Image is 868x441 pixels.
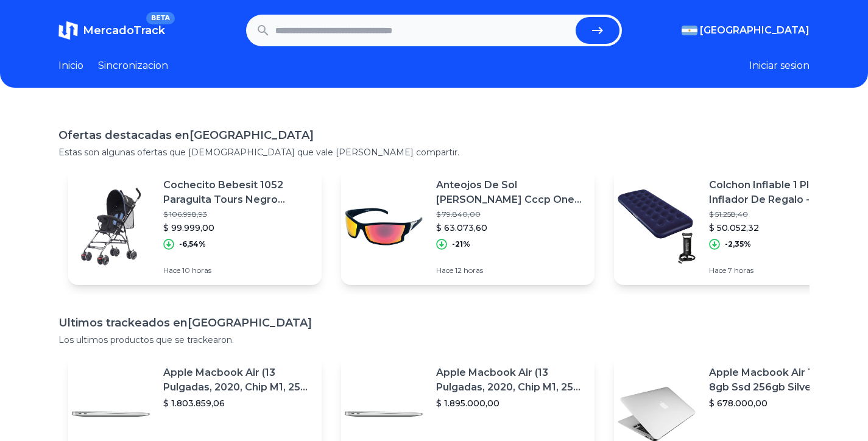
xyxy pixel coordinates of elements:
[58,21,165,40] a: MercadoTrackBETA
[58,127,810,144] h1: Ofertas destacadas en [GEOGRAPHIC_DATA]
[682,23,810,38] button: [GEOGRAPHIC_DATA]
[749,58,810,73] button: Iniciar sesion
[709,222,858,234] p: $ 50.052,32
[163,266,312,275] p: Hace 10 horas
[341,184,426,269] img: Featured image
[682,26,697,35] img: Argentina
[179,239,206,249] p: -6,54%
[709,365,858,395] p: Apple Macbook Air 13 Core I5 8gb Ssd 256gb Silver
[614,184,699,269] img: Featured image
[709,266,858,275] p: Hace 7 horas
[68,168,322,285] a: Featured imageCochecito Bebesit 1052 Paraguita Tours Negro [PERSON_NAME] Color Negro/[PERSON_NAME...
[452,239,470,249] p: -21%
[163,222,312,234] p: $ 99.999,00
[58,21,78,40] img: MercadoTrack
[436,178,585,207] p: Anteojos De Sol [PERSON_NAME] Cccp One Size Con [PERSON_NAME] G-flex Color Negro Mate, Lente Roja...
[436,210,585,219] p: $ 79.840,00
[163,210,312,219] p: $ 106.998,93
[614,168,867,285] a: Featured imageColchon Inflable 1 Plaza Con Inflador De Regalo - Oferta!!$ 51.258,40$ 50.052,32-2,...
[98,58,168,73] a: Sincronizacion
[58,334,810,346] p: Los ultimos productos que se trackearon.
[709,178,858,207] p: Colchon Inflable 1 Plaza Con Inflador De Regalo - Oferta!!
[58,146,810,158] p: Estas son algunas ofertas que [DEMOGRAPHIC_DATA] que vale [PERSON_NAME] compartir.
[709,210,858,219] p: $ 51.258,40
[436,397,585,409] p: $ 1.895.000,00
[83,24,165,37] span: MercadoTrack
[58,58,83,73] a: Inicio
[341,168,595,285] a: Featured imageAnteojos De Sol [PERSON_NAME] Cccp One Size Con [PERSON_NAME] G-flex Color Negro Ma...
[146,12,175,24] span: BETA
[68,184,153,269] img: Featured image
[436,222,585,234] p: $ 63.073,60
[58,314,810,331] h1: Ultimos trackeados en [GEOGRAPHIC_DATA]
[700,23,810,38] span: [GEOGRAPHIC_DATA]
[725,239,751,249] p: -2,35%
[709,397,858,409] p: $ 678.000,00
[436,365,585,395] p: Apple Macbook Air (13 Pulgadas, 2020, Chip M1, 256 Gb De Ssd, 8 Gb De Ram) - Plata
[436,266,585,275] p: Hace 12 horas
[163,365,312,395] p: Apple Macbook Air (13 Pulgadas, 2020, Chip M1, 256 Gb De Ssd, 8 Gb De Ram) - Plata
[163,178,312,207] p: Cochecito Bebesit 1052 Paraguita Tours Negro [PERSON_NAME] Color Negro/[PERSON_NAME]
[163,397,312,409] p: $ 1.803.859,06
